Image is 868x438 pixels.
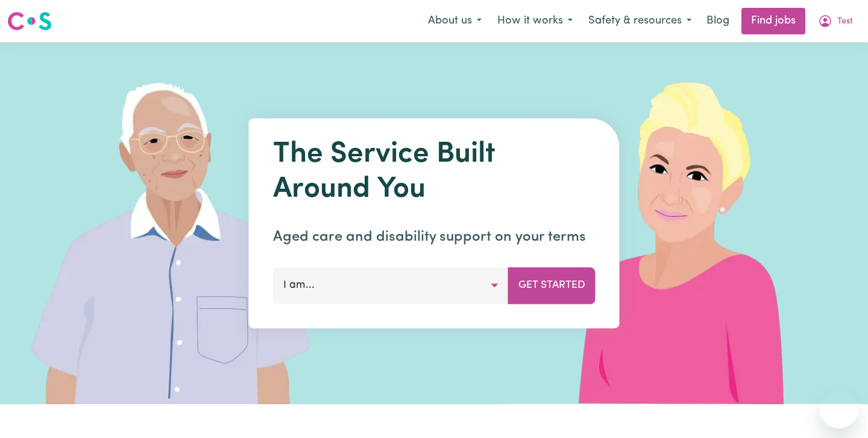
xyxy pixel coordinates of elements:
[699,8,737,34] a: Blog
[810,8,861,34] button: My Account
[273,267,509,303] button: I am...
[508,267,596,303] button: Get Started
[837,15,853,28] span: Test
[489,8,580,34] button: How it works
[741,8,805,34] a: Find jobs
[7,10,52,32] img: Careseekers logo
[7,7,52,35] a: Careseekers logo
[273,226,596,248] p: Aged care and disability support on your terms
[580,8,699,34] button: Safety & resources
[420,8,489,34] button: About us
[273,138,596,207] h1: The Service Built Around You
[820,390,858,428] iframe: Button to launch messaging window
